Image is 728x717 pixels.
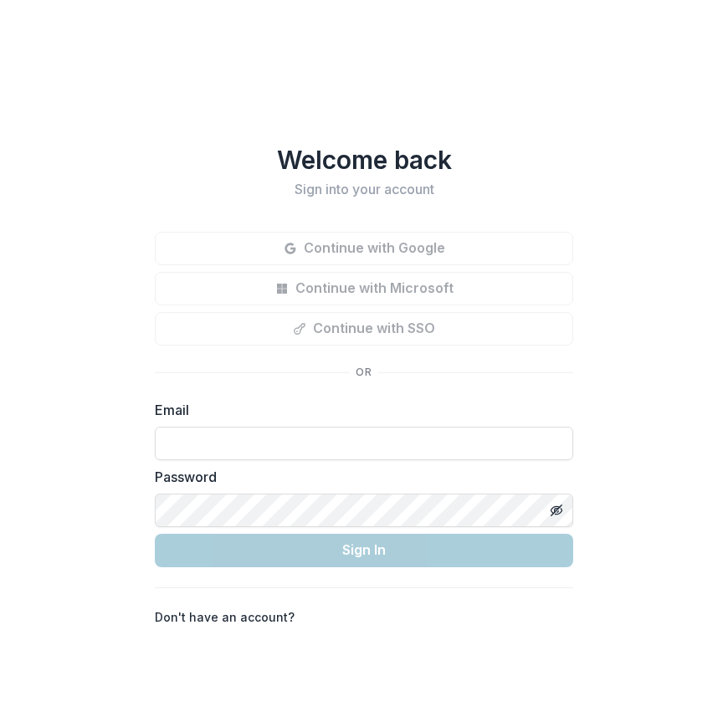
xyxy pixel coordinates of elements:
label: Password [155,467,563,487]
h2: Sign into your account [155,182,573,197]
button: Sign In [155,534,573,567]
h1: Welcome back [155,145,573,175]
p: Don't have an account? [155,608,295,626]
label: Email [155,400,563,420]
button: Continue with Microsoft [155,272,573,305]
button: Continue with Google [155,232,573,265]
button: Toggle password visibility [543,497,570,524]
button: Continue with SSO [155,312,573,346]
